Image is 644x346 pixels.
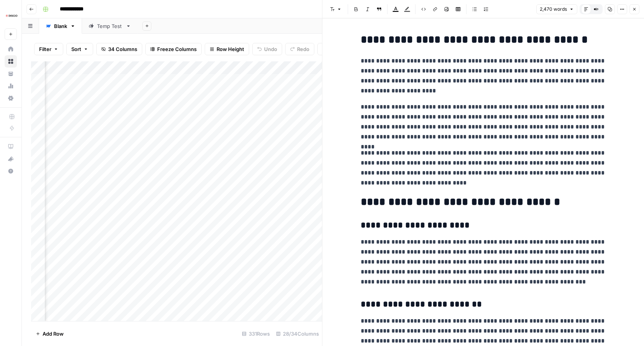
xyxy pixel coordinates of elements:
span: Undo [264,45,277,53]
a: Home [5,43,17,55]
div: Temp Test [97,22,123,30]
span: Row Height [217,45,244,53]
div: 331 Rows [239,328,273,340]
a: Settings [5,92,17,104]
button: Sort [66,43,93,55]
button: 2,470 words [536,4,577,14]
span: Sort [71,45,81,53]
div: 28/34 Columns [273,328,322,340]
button: Filter [34,43,63,55]
button: What's new? [5,153,17,165]
button: Row Height [205,43,249,55]
button: 34 Columns [96,43,142,55]
button: Workspace: Disco [5,6,17,25]
button: Redo [285,43,314,55]
a: AirOps Academy [5,140,17,153]
button: Undo [252,43,282,55]
a: Browse [5,55,17,68]
a: Temp Test [82,18,138,34]
span: Add Row [43,330,64,338]
button: Help + Support [5,165,17,177]
span: Freeze Columns [157,45,197,53]
div: What's new? [5,153,16,165]
span: Redo [297,45,309,53]
a: Blank [39,18,82,34]
span: Filter [39,45,51,53]
div: Blank [54,22,67,30]
a: Usage [5,80,17,92]
span: 34 Columns [108,45,137,53]
button: Add Row [31,328,68,340]
img: Disco Logo [5,9,18,23]
button: Freeze Columns [145,43,202,55]
span: 2,470 words [540,6,567,13]
a: Your Data [5,68,17,80]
